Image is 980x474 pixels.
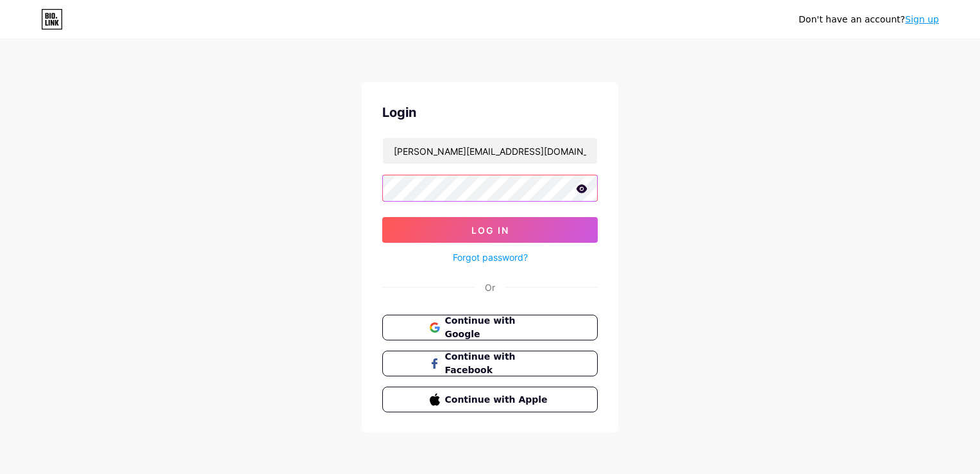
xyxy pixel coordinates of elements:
[382,315,598,340] button: Continue with Google
[445,393,551,407] span: Continue with Apple
[905,14,939,24] a: Sign up
[383,138,597,164] input: Username
[471,225,509,236] span: Log In
[382,217,598,243] button: Log In
[445,350,551,377] span: Continue with Facebook
[798,13,939,26] div: Don't have an account?
[453,250,528,264] a: Forgot password?
[382,387,598,412] button: Continue with Apple
[382,103,598,122] div: Login
[445,314,551,341] span: Continue with Google
[382,351,598,376] button: Continue with Facebook
[485,281,495,294] div: Or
